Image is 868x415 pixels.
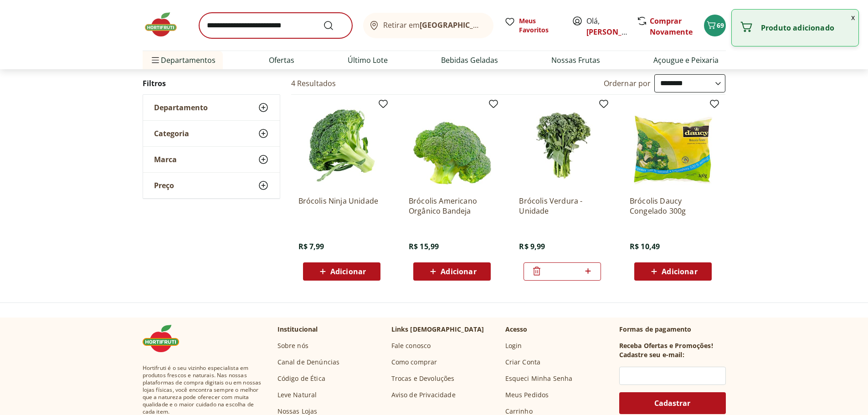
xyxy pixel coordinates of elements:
span: R$ 9,99 [519,241,545,251]
a: Aviso de Privacidade [391,390,456,400]
span: R$ 7,99 [298,241,324,251]
button: Adicionar [634,262,712,281]
h2: Filtros [143,74,280,92]
button: Fechar notificação [847,10,858,25]
h3: Receba Ofertas e Promoções! [619,341,713,350]
a: Canal de Denúncias [277,358,340,367]
a: [PERSON_NAME] [586,27,646,37]
button: Submit Search [323,20,345,31]
button: Preço [143,173,280,198]
p: Formas de pagamento [619,325,726,334]
span: Adicionar [330,268,366,275]
img: Brócolis Daucy Congelado 300g [630,102,716,189]
a: Como comprar [391,358,437,367]
button: Marca [143,147,280,172]
a: Código de Ética [277,374,325,383]
button: Cadastrar [619,392,726,414]
button: Adicionar [413,262,491,281]
a: Último Lote [348,55,388,66]
h3: Cadastre seu e-mail: [619,350,684,359]
img: Hortifruti [143,11,188,38]
img: Brócolis Ninja Unidade [298,102,385,189]
span: Departamento [154,103,208,112]
input: search [199,13,352,38]
button: Departamento [143,95,280,120]
span: Marca [154,155,177,164]
a: Criar Conta [505,358,541,367]
span: Departamentos [150,49,216,71]
span: Olá, [586,15,627,37]
button: Adicionar [303,262,380,281]
p: Produto adicionado [761,23,851,32]
a: Leve Natural [277,390,317,400]
button: Carrinho [704,15,726,36]
a: Bebidas Geladas [441,55,498,66]
a: Esqueci Minha Senha [505,374,573,383]
button: Retirar em[GEOGRAPHIC_DATA]/[GEOGRAPHIC_DATA] [363,13,493,38]
a: Nossas Frutas [551,55,600,66]
span: Meus Favoritos [519,16,561,35]
a: Trocas e Devoluções [391,374,455,383]
span: Retirar em [383,21,484,29]
a: Brócolis Americano Orgânico Bandeja [409,196,495,216]
span: Adicionar [441,268,476,275]
label: Ordernar por [604,78,651,88]
a: Meus Favoritos [504,16,561,35]
a: Brócolis Daucy Congelado 300g [630,196,716,216]
button: Menu [150,49,161,71]
a: Meus Pedidos [505,390,549,400]
span: Cadastrar [654,400,690,407]
img: Brócolis Verdura - Unidade [519,102,606,189]
span: Preço [154,181,174,190]
span: Adicionar [662,268,697,275]
a: Brócolis Verdura - Unidade [519,196,606,216]
img: Hortifruti [143,325,188,352]
a: Fale conosco [391,341,431,350]
a: Sobre nós [277,341,308,350]
p: Institucional [277,325,318,334]
span: 69 [717,21,724,30]
span: R$ 15,99 [409,241,439,251]
button: Categoria [143,121,280,146]
span: Categoria [154,129,189,138]
p: Acesso [505,325,528,334]
b: [GEOGRAPHIC_DATA]/[GEOGRAPHIC_DATA] [420,20,573,30]
a: Login [505,341,522,350]
h2: 4 Resultados [291,78,336,88]
a: Açougue e Peixaria [653,55,719,66]
a: Brócolis Ninja Unidade [298,196,385,216]
p: Links [DEMOGRAPHIC_DATA] [391,325,484,334]
span: R$ 10,49 [630,241,660,251]
a: Ofertas [269,55,294,66]
a: Comprar Novamente [650,16,693,37]
img: Brócolis Americano Orgânico Bandeja [409,102,495,189]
